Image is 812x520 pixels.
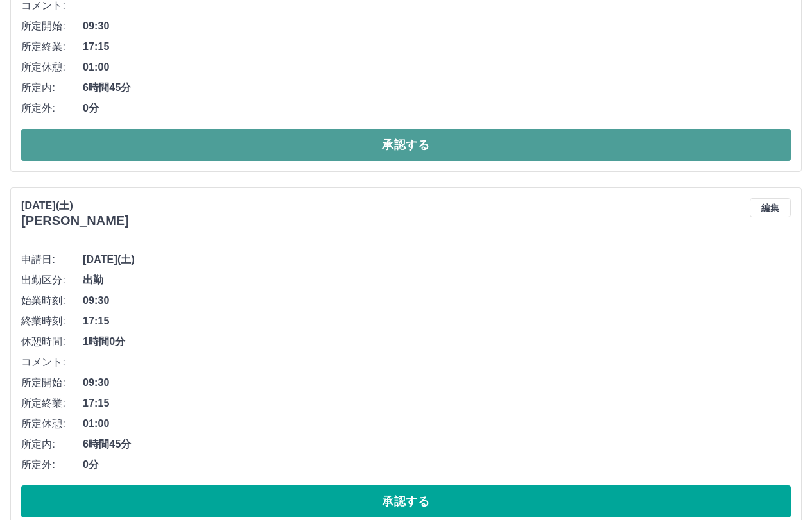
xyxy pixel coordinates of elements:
button: 編集 [750,198,791,217]
span: 休憩時間: [21,334,83,349]
span: 6時間45分 [83,437,791,452]
span: 所定休憩: [21,416,83,432]
span: 09:30 [83,293,791,308]
span: 始業時刻: [21,293,83,308]
button: 承認する [21,129,791,161]
button: 承認する [21,485,791,517]
span: 6時間45分 [83,80,791,96]
span: 出勤 [83,273,791,288]
span: 17:15 [83,314,791,329]
span: 所定終業: [21,39,83,55]
span: 所定外: [21,101,83,116]
span: 17:15 [83,396,791,411]
span: 所定内: [21,80,83,96]
span: 01:00 [83,60,791,75]
span: 1時間0分 [83,334,791,349]
span: コメント: [21,355,83,370]
span: 申請日: [21,252,83,267]
span: 09:30 [83,19,791,34]
h3: [PERSON_NAME] [21,214,129,228]
span: 所定開始: [21,375,83,390]
p: [DATE](土) [21,198,129,214]
span: 0分 [83,101,791,116]
span: 出勤区分: [21,273,83,288]
span: 09:30 [83,375,791,390]
span: 所定内: [21,437,83,452]
span: 所定休憩: [21,60,83,75]
span: 所定開始: [21,19,83,34]
span: 終業時刻: [21,314,83,329]
span: 所定外: [21,457,83,473]
span: 所定終業: [21,396,83,411]
span: 01:00 [83,416,791,432]
span: 17:15 [83,39,791,55]
span: 0分 [83,457,791,473]
span: [DATE](土) [83,252,791,267]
